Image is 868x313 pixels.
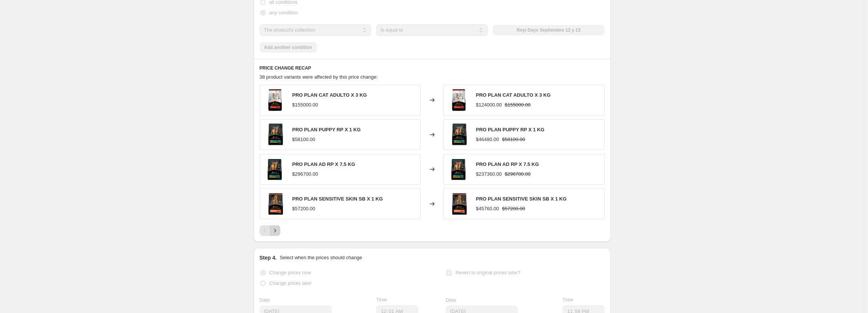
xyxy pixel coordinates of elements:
nav: Pagination [260,225,280,236]
span: PRO PLAN AD RP X 7.5 KG [476,161,539,167]
button: Next [270,225,280,236]
span: Change prices later [269,280,312,286]
img: ROYI_76_80x.png [448,89,470,111]
div: $57200.00 [292,205,315,213]
span: PRO PLAN SENSITIVE SKIN SB X 1 KG [292,196,383,202]
span: Time [376,297,387,302]
span: PRO PLAN SENSITIVE SKIN SB X 1 KG [476,196,567,202]
span: Date [446,297,456,303]
span: Time [563,297,573,302]
img: ROYI7_19_9e44ac91-3c28-44c1-9f56-7058e75e4a85_80x.png [264,123,286,146]
img: ROYI_76_80x.png [264,89,286,111]
img: royi4_22_fd2f4060-45be-43dd-b84b-011305b1265a_80x.png [448,193,470,215]
span: Date [260,297,270,303]
div: $45760.00 [476,205,499,213]
strike: $296700.00 [505,170,531,178]
strike: $155000.00 [505,101,531,109]
div: $58100.00 [292,136,315,143]
div: $46480.00 [476,136,499,143]
span: Revert to original prices later? [455,270,520,275]
span: 38 product variants were affected by this price change: [260,74,378,80]
h6: PRICE CHANGE RECAP [260,65,605,71]
span: PRO PLAN AD RP X 7.5 KG [292,161,355,167]
div: $237360.00 [476,170,502,178]
div: $124000.00 [476,101,502,109]
img: ROYI12_64_80x.png [448,158,470,181]
span: PRO PLAN CAT ADULTO X 3 KG [292,92,367,98]
strike: $58100.00 [502,136,525,143]
div: $296700.00 [292,170,318,178]
strike: $57200.00 [502,205,525,213]
div: $155000.00 [292,101,318,109]
img: ROYI12_64_80x.png [264,158,286,181]
span: PRO PLAN PUPPY RP X 1 KG [292,127,361,132]
span: PRO PLAN PUPPY RP X 1 KG [476,127,544,132]
p: Select when the prices should change [280,254,362,261]
h2: Step 4. [260,254,277,261]
span: any condition [269,10,298,15]
img: ROYI7_19_9e44ac91-3c28-44c1-9f56-7058e75e4a85_80x.png [448,123,470,146]
img: royi4_22_fd2f4060-45be-43dd-b84b-011305b1265a_80x.png [264,193,286,215]
span: PRO PLAN CAT ADULTO X 3 KG [476,92,551,98]
span: Change prices now [269,270,311,275]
